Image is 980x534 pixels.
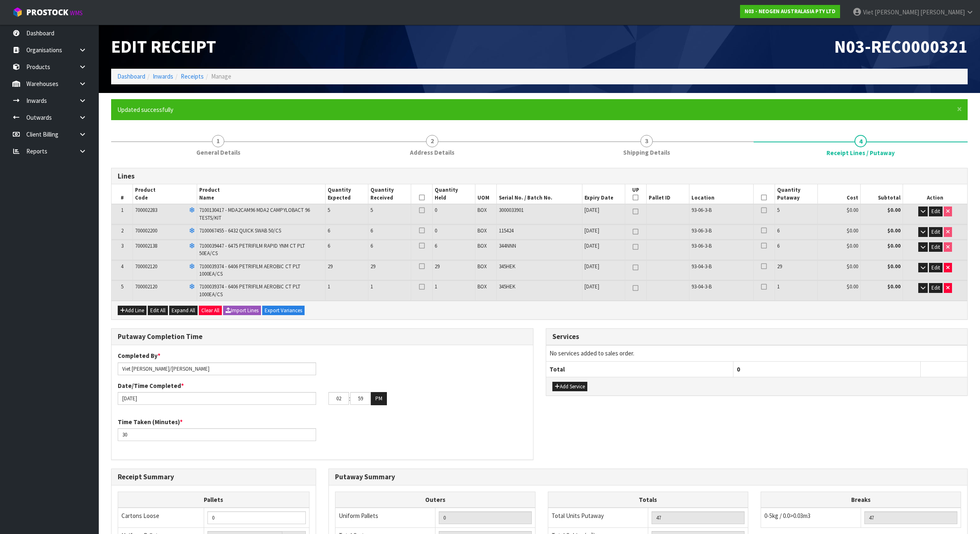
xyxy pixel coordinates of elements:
[777,207,780,214] span: 5
[931,228,940,235] span: Edit
[121,242,123,249] span: 3
[887,227,901,234] strong: $0.00
[689,184,753,204] th: Location
[817,184,860,204] th: Cost
[433,184,475,204] th: Quantity Held
[133,184,197,204] th: Product Code
[118,428,316,441] input: Time Taken
[135,242,157,249] span: 700002138
[199,227,281,234] span: 7100067455 - 6432 QUICK SWAB 50/CS
[847,242,858,249] span: $0.00
[371,392,387,405] button: PM
[477,242,487,249] span: BOX
[199,207,310,221] span: 7100130417 - MDA2CAM96 MDA2 CAMPYLOBACT 96 TESTS/KIT
[370,227,373,234] span: 6
[118,381,184,390] label: Date/Time Completed
[740,5,840,18] a: N03 - NEOGEN AUSTRALASIA PTY LTD
[625,184,646,204] th: UP
[863,8,919,16] span: Viet [PERSON_NAME]
[335,492,535,508] th: Outers
[328,207,330,214] span: 5
[745,8,836,15] strong: N03 - NEOGEN AUSTRALASIA PTY LTD
[761,492,961,508] th: Breaks
[764,512,810,520] span: 0-5kg / 0.0>0.03m3
[328,392,349,405] input: HH
[199,306,222,316] button: Clear All
[847,283,858,290] span: $0.00
[121,207,123,214] span: 1
[475,184,497,204] th: UOM
[349,392,350,405] td: :
[410,148,454,157] span: Address Details
[328,263,333,270] span: 29
[118,306,147,316] button: Add Line
[368,184,411,204] th: Quantity Received
[439,511,532,524] input: UNIFORM P LINES
[121,227,123,234] span: 2
[118,418,183,426] label: Time Taken (Minutes)
[640,135,653,147] span: 3
[691,263,712,270] span: 93-04-3-B
[931,208,940,215] span: Edit
[118,351,161,360] label: Completed By
[118,492,310,508] th: Pallets
[929,242,943,252] button: Edit
[546,361,733,377] th: Total
[118,473,310,481] h3: Receipt Summary
[172,307,195,314] span: Expand All
[546,346,968,361] td: No services added to sales order.
[887,263,901,270] strong: $0.00
[70,9,83,17] small: WMS
[834,35,968,58] span: N03-REC0000321
[370,242,373,249] span: 6
[477,283,487,290] span: BOX
[328,242,330,249] span: 6
[117,72,145,80] a: Dashboard
[847,263,858,270] span: $0.00
[112,184,133,204] th: #
[691,227,712,234] span: 93-06-3-B
[189,284,195,290] i: Frozen Goods
[931,264,940,271] span: Edit
[931,284,940,291] span: Edit
[499,242,516,249] span: 344NNN
[117,106,173,114] span: Updated successfully
[350,392,371,405] input: MM
[860,184,903,204] th: Subtotal
[929,227,943,237] button: Edit
[148,306,168,316] button: Edit All
[199,242,305,257] span: 7100039447 - 6475 PETRIFILM RAPID YNM CT PLT 50EA/CS
[118,508,204,528] td: Cartons Loose
[121,283,123,290] span: 5
[189,264,195,269] i: Frozen Goods
[777,283,780,290] span: 1
[435,263,440,270] span: 29
[646,184,689,204] th: Pallet ID
[189,228,195,234] i: Frozen Goods
[118,172,961,180] h3: Lines
[212,135,224,147] span: 1
[189,244,195,249] i: Frozen Goods
[887,207,901,214] strong: $0.00
[370,283,373,290] span: 1
[847,207,858,214] span: $0.00
[548,492,748,508] th: Totals
[135,227,157,234] span: 700002200
[477,207,487,214] span: BOX
[584,242,599,249] span: [DATE]
[426,135,438,147] span: 2
[777,263,782,270] span: 29
[223,306,261,316] button: Import Lines
[370,263,375,270] span: 29
[262,306,305,316] button: Export Variances
[499,227,514,234] span: 115424
[552,333,961,341] h3: Services
[135,283,157,290] span: 700002120
[153,72,173,80] a: Inwards
[328,227,330,234] span: 6
[199,263,300,277] span: 7100039374 - 6406 PETRIFILM AEROBIC CT PLT 1000EA/CS
[920,8,965,16] span: [PERSON_NAME]
[26,7,68,18] span: ProStock
[497,184,582,204] th: Serial No. / Batch No.
[189,208,195,213] i: Frozen Goods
